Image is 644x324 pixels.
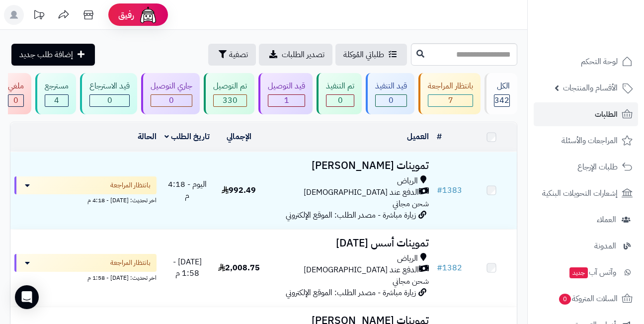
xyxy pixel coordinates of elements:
div: الكل [494,81,510,92]
span: بانتظار المراجعة [110,180,151,190]
div: 1 [268,95,305,106]
h3: تموينات [PERSON_NAME] [268,160,429,171]
span: الأقسام والمنتجات [563,81,618,95]
span: 2,008.75 [218,262,260,274]
div: 0 [90,95,129,106]
a: طلبات الإرجاع [534,155,638,179]
div: مسترجع [45,81,69,92]
span: المراجعات والأسئلة [562,134,618,148]
a: المدونة [534,234,638,258]
a: الحالة [138,131,157,143]
a: تصدير الطلبات [259,44,332,66]
span: 0 [389,94,394,106]
span: إشعارات التحويلات البنكية [542,186,618,200]
span: 330 [223,94,238,106]
a: المراجعات والأسئلة [534,129,638,153]
span: بانتظار المراجعة [110,258,151,268]
div: 7 [428,95,473,106]
a: طلباتي المُوكلة [335,44,407,66]
span: شحن مجاني [393,198,429,210]
a: العميل [407,131,429,143]
span: لوحة التحكم [581,55,618,69]
div: Open Intercom Messenger [15,285,39,309]
a: السلات المتروكة0 [534,287,638,311]
a: قيد الاسترجاع 0 [78,73,139,114]
a: وآتس آبجديد [534,260,638,284]
span: # [437,262,442,274]
span: الرياض [397,175,418,187]
span: الدفع عند [DEMOGRAPHIC_DATA] [304,187,419,198]
span: شحن مجاني [393,275,429,287]
span: 4 [54,94,59,106]
a: بانتظار المراجعة 7 [416,73,483,114]
div: بانتظار المراجعة [428,81,473,92]
span: تصدير الطلبات [282,49,324,61]
span: تصفية [229,49,248,61]
a: # [437,131,442,143]
span: إضافة طلب جديد [19,49,73,61]
span: # [437,184,442,196]
a: #1382 [437,262,462,274]
a: تحديثات المنصة [26,5,51,27]
span: وآتس آب [568,265,616,279]
span: 0 [169,94,174,106]
a: الطلبات [534,102,638,126]
div: 0 [326,95,354,106]
div: 4 [45,95,68,106]
span: 992.49 [222,184,256,196]
span: [DATE] - 1:58 م [173,256,202,279]
span: 0 [107,94,112,106]
a: إضافة طلب جديد [11,44,95,66]
a: #1383 [437,184,462,196]
span: 0 [559,294,571,305]
span: 1 [284,94,289,106]
a: تم التوصيل 330 [202,73,256,114]
span: 7 [448,94,453,106]
a: قيد التنفيذ 0 [364,73,416,114]
a: الإجمالي [227,131,251,143]
a: إشعارات التحويلات البنكية [534,181,638,205]
div: جاري التوصيل [151,81,192,92]
div: 0 [376,95,406,106]
h3: تموينات أسس [DATE] [268,238,429,249]
div: قيد التنفيذ [375,81,407,92]
span: 0 [13,94,18,106]
span: الرياض [397,253,418,264]
span: الدفع عند [DEMOGRAPHIC_DATA] [304,264,419,276]
span: طلبات الإرجاع [577,160,618,174]
span: 0 [338,94,343,106]
span: الطلبات [595,107,618,121]
div: تم التنفيذ [326,81,354,92]
a: تاريخ الطلب [164,131,210,143]
div: 0 [151,95,192,106]
span: زيارة مباشرة - مصدر الطلب: الموقع الإلكتروني [286,287,416,299]
a: قيد التوصيل 1 [256,73,315,114]
a: الكل342 [483,73,519,114]
a: لوحة التحكم [534,50,638,74]
a: مسترجع 4 [33,73,78,114]
div: اخر تحديث: [DATE] - 4:18 م [14,194,157,205]
img: ai-face.png [138,5,158,25]
div: قيد التوصيل [268,81,305,92]
div: تم التوصيل [213,81,247,92]
div: اخر تحديث: [DATE] - 1:58 م [14,272,157,282]
div: قيد الاسترجاع [89,81,130,92]
span: العملاء [597,213,616,227]
span: المدونة [594,239,616,253]
a: العملاء [534,208,638,232]
div: 330 [214,95,246,106]
a: تم التنفيذ 0 [315,73,364,114]
span: رفيق [118,9,134,21]
span: السلات المتروكة [558,292,618,306]
span: طلباتي المُوكلة [343,49,384,61]
div: ملغي [8,81,24,92]
span: 342 [494,94,509,106]
span: زيارة مباشرة - مصدر الطلب: الموقع الإلكتروني [286,209,416,221]
button: تصفية [208,44,256,66]
a: جاري التوصيل 0 [139,73,202,114]
span: اليوم - 4:18 م [168,178,207,202]
div: 0 [8,95,23,106]
span: جديد [569,267,588,278]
